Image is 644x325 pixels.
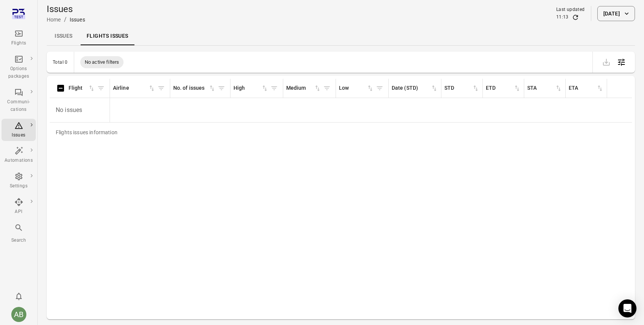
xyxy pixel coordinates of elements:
div: Issues [5,132,33,139]
span: Flight [69,84,95,92]
div: Search [5,237,33,244]
a: API [2,195,36,218]
div: Sort by date (STD) in ascending order [392,84,438,92]
div: ETA [569,84,596,92]
a: Communi-cations [2,86,36,116]
div: Sort by ETA in ascending order [569,84,604,92]
div: Sort by medium in ascending order [286,84,321,92]
div: STA [527,84,555,92]
button: Refresh data [572,14,579,21]
div: Sort by airline name in ascending order [113,84,156,92]
div: Last updated [556,6,585,14]
button: Filter by flight [95,83,107,94]
div: Flight [69,84,88,92]
p: No issues [53,100,107,121]
span: No active filters [80,58,124,66]
div: No. of issues [173,84,208,92]
span: Low [339,84,374,92]
div: Sort by high in ascending order [233,84,269,92]
span: ETA [569,84,604,92]
span: High [233,84,269,92]
a: Flights [2,27,36,49]
span: STD [444,84,479,92]
nav: Breadcrumbs [47,15,85,24]
div: Options packages [5,65,33,80]
a: Flights issues [81,27,134,45]
div: Sort by no. of issues in ascending order [173,84,216,92]
span: Date (STD) [392,84,438,92]
div: Automations [5,157,33,164]
button: Filter by medium [321,83,333,94]
button: Aslaug Bjarnadottir [8,304,29,325]
div: AB [11,307,26,322]
a: Issues [47,27,81,45]
li: / [64,15,67,24]
div: Local navigation [47,27,635,45]
div: Sort by low in ascending order [339,84,374,92]
button: Filter by airline [156,83,167,94]
div: ETD [486,84,513,92]
div: Sort by STD in ascending order [444,84,479,92]
button: Filter by low [374,83,385,94]
span: Airline [113,84,156,92]
h1: Issues [47,3,85,15]
div: Settings [5,182,33,190]
div: Flights [5,40,33,47]
button: Search [2,221,36,246]
button: Notifications [11,289,26,304]
a: Settings [2,170,36,192]
a: Options packages [2,52,36,83]
div: Open Intercom Messenger [618,299,636,317]
div: Sort by ETD in ascending order [486,84,521,92]
button: Filter by high [269,83,280,94]
button: Open table configuration [614,55,629,70]
span: No. of issues [173,84,216,92]
a: Automations [2,144,36,167]
div: Sort by flight in ascending order [69,84,95,92]
button: [DATE] [597,6,635,21]
span: Please make a selection to export [599,58,614,65]
div: High [233,84,261,92]
div: 11:13 [556,14,569,21]
div: Total 0 [53,60,68,65]
span: ETD [486,84,521,92]
span: Medium [286,84,321,92]
div: Sort by STA in ascending order [527,84,562,92]
span: STA [527,84,562,92]
div: Date (STD) [392,84,430,92]
div: Low [339,84,366,92]
div: Airline [113,84,148,92]
div: Flights issues information [50,123,124,142]
div: Issues [70,16,85,23]
a: Issues [2,119,36,141]
div: Communi-cations [5,98,33,113]
button: Filter by no. of issues [216,83,227,94]
div: Medium [286,84,314,92]
a: Home [47,17,61,23]
div: API [5,208,33,216]
div: STD [444,84,472,92]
